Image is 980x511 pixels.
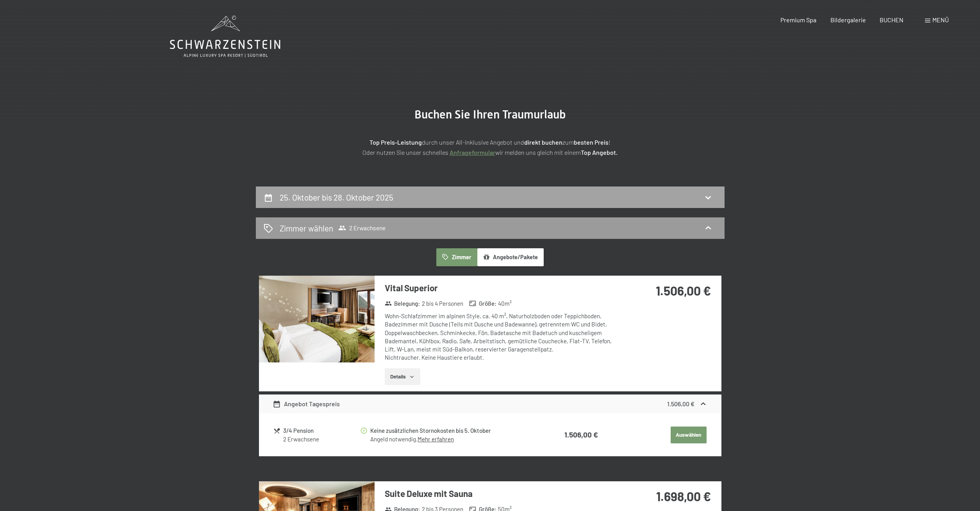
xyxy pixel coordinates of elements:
[370,435,533,443] div: Angeld notwendig.
[385,299,420,308] strong: Belegung :
[283,426,359,435] div: 3/4 Pension
[450,149,495,156] a: Anfrageformular
[338,224,386,232] span: 2 Erwachsene
[259,276,375,362] img: mss_renderimg.php
[414,108,566,121] span: Buchen Sie Ihren Traumurlaub
[932,16,949,23] span: Menü
[280,192,393,202] h2: 25. Oktober bis 28. Oktober 2025
[469,299,496,308] strong: Größe :
[498,299,512,308] span: 40 m²
[385,368,420,385] button: Details
[671,427,707,444] button: Auswählen
[581,149,618,156] strong: Top Angebot.
[283,435,359,443] div: 2 Erwachsene
[667,400,694,407] strong: 1.506,00 €
[880,16,903,23] a: BUCHEN
[385,282,617,294] h3: Vital Superior
[422,299,463,308] span: 2 bis 4 Personen
[656,283,711,298] strong: 1.506,00 €
[280,222,333,234] h2: Zimmer wählen
[564,430,598,439] strong: 1.506,00 €
[524,138,562,146] strong: direkt buchen
[370,138,422,146] strong: Top Preis-Leistung
[370,426,533,435] div: Keine zusätzlichen Stornokosten bis 5. Oktober
[574,138,609,146] strong: besten Preis
[385,312,617,362] div: Wohn-Schlafzimmer im alpinen Style, ca. 40 m², Naturholzboden oder Teppichboden, Badezimmer mit D...
[477,248,544,266] button: Angebote/Pakete
[656,489,711,504] strong: 1.698,00 €
[295,137,685,157] p: durch unser All-inklusive Angebot und zum ! Oder nutzen Sie unser schnelles wir melden uns gleich...
[273,399,340,409] div: Angebot Tagespreis
[780,16,816,23] a: Premium Spa
[418,436,454,443] a: Mehr erfahren
[830,16,866,23] a: Bildergalerie
[436,248,477,266] button: Zimmer
[259,394,721,413] div: Angebot Tagespreis1.506,00 €
[385,488,617,500] h3: Suite Deluxe mit Sauna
